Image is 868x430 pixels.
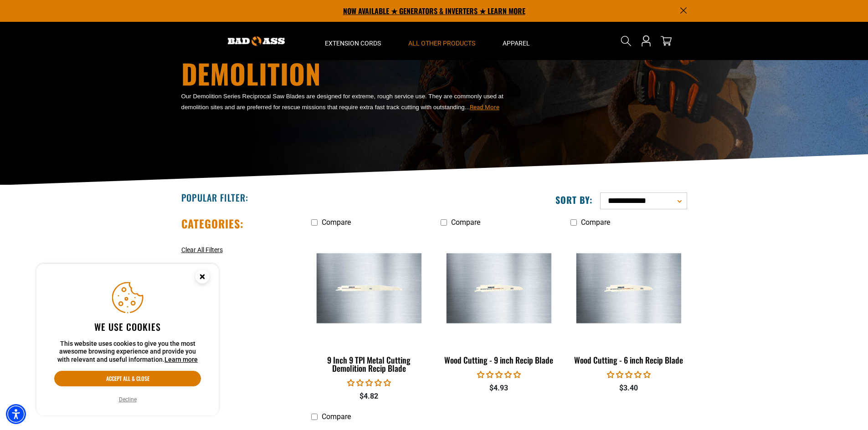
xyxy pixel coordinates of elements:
[228,36,285,46] img: Bad Ass Extension Cords
[477,370,521,379] span: 0.00 stars
[408,39,475,47] span: All Other Products
[181,93,503,111] span: Our Demolition Series Reciprocal Saw Blades are designed for extreme, rough service use. They are...
[186,264,219,292] button: Close this option
[181,192,248,203] h2: Popular Filter:
[311,356,427,372] div: 9 Inch 9 TPI Metal Cutting Demolition Recip Blade
[311,391,427,402] div: $4.82
[570,231,687,369] a: Wood Cutting - 6 inch Recip Blade Wood Cutting - 6 inch Recip Blade
[181,60,514,87] h1: Demolition
[54,321,201,333] h2: We use cookies
[619,34,633,48] summary: Search
[451,218,480,227] span: Compare
[322,412,351,421] span: Compare
[607,370,651,379] span: 0.00 stars
[322,218,351,227] span: Compare
[442,253,556,323] img: Wood Cutting - 9 inch Recip Blade
[54,371,201,386] button: Accept all & close
[54,340,201,364] p: This website uses cookies to give you the most awesome browsing experience and provide you with r...
[639,22,653,60] a: Open this option
[181,246,223,253] span: Clear All Filters
[441,383,557,394] div: $4.93
[581,218,610,227] span: Compare
[312,253,426,323] img: 9 Inch 9 TPI Metal Cutting Demolition Recip Blade
[570,383,687,394] div: $3.40
[164,356,198,363] a: This website uses cookies to give you the most awesome browsing experience and provide you with r...
[311,231,427,378] a: 9 Inch 9 TPI Metal Cutting Demolition Recip Blade 9 Inch 9 TPI Metal Cutting Demolition Recip Blade
[181,217,244,231] h2: Categories:
[395,22,489,60] summary: All Other Products
[36,264,219,416] aside: Cookie Consent
[555,194,593,206] label: Sort by:
[571,253,686,323] img: Wood Cutting - 6 inch Recip Blade
[311,22,395,60] summary: Extension Cords
[489,22,544,60] summary: Apparel
[659,35,673,46] a: cart
[6,404,26,424] div: Accessibility Menu
[181,245,226,255] a: Clear All Filters
[325,39,381,47] span: Extension Cords
[570,356,687,364] div: Wood Cutting - 6 inch Recip Blade
[503,39,530,47] span: Apparel
[470,104,499,111] span: Read More
[441,356,557,364] div: Wood Cutting - 9 inch Recip Blade
[441,231,557,369] a: Wood Cutting - 9 inch Recip Blade Wood Cutting - 9 inch Recip Blade
[116,395,139,404] button: Decline
[347,379,391,387] span: 0.00 stars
